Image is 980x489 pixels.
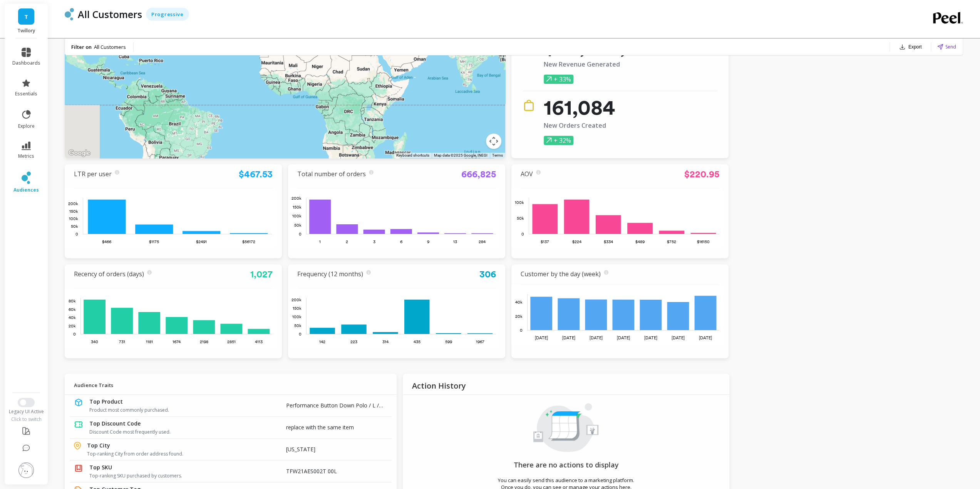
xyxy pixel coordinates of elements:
p: + 33% [544,75,573,84]
a: Customer by the day (week) [521,270,601,278]
a: AOV [521,170,533,178]
span: Top City [87,442,110,449]
button: Map camera controls [486,134,501,149]
img: profile picture [18,462,34,478]
span: Performance Button Down Polo / L / WHITE [286,402,397,409]
span: metrics [18,153,34,159]
button: Keyboard shortcuts [396,153,429,158]
p: Action History [412,379,466,389]
img: Google [67,148,92,158]
label: Audience Traits [74,378,113,390]
p: New Orders Created [544,122,615,129]
p: 161,084 [544,100,615,115]
span: TFW21AES002T 00L [286,467,337,475]
a: Open this area in Google Maps (opens a new window) [67,148,92,158]
p: There are no actions to display [421,460,711,470]
img: bookmark.svg [74,464,83,473]
button: Send [937,43,956,50]
img: Empty Goal [533,403,599,452]
span: Top SKU [89,464,112,471]
img: header icon [65,8,74,20]
span: Product most commonly purchased. [89,407,268,413]
span: replace with the same item [286,424,354,431]
span: Top-ranking City from order address found. [87,451,268,457]
span: Discount Code most frequently used. [89,429,268,435]
img: cube.svg [74,398,83,407]
a: 666,825 [461,169,496,180]
a: 306 [479,269,496,280]
span: T [24,12,28,21]
p: All Customers [78,8,142,21]
span: Top-ranking SKU purchased by customers. [89,473,268,479]
a: 1,027 [250,269,273,280]
div: Legacy UI Active [5,409,48,415]
img: location.svg [74,442,81,450]
p: + 32% [544,136,573,145]
a: Total number of orders [297,170,366,178]
button: Switch to New UI [18,398,35,407]
span: Top Discount Code [89,420,141,427]
img: icon [523,100,534,111]
span: essentials [15,91,37,97]
div: Click to switch [5,416,48,422]
span: All Customers [94,43,126,50]
a: Frequency (12 months) [297,270,363,278]
p: Filter on [71,43,92,50]
span: explore [18,123,35,129]
span: Map data ©2025 Google, INEGI [434,153,487,157]
a: Terms (opens in new tab) [492,153,503,157]
span: New York [286,446,315,453]
img: ticket.svg [74,420,83,429]
a: $220.95 [684,169,719,180]
p: New Revenue Generated [544,61,689,68]
div: Progressive [146,8,189,21]
a: LTR per user [74,170,112,178]
button: Export [896,42,925,52]
a: $467.53 [239,169,273,180]
span: Send [945,43,956,50]
a: Recency of orders (days) [74,270,144,278]
span: audiences [13,187,39,193]
p: Twillory [12,28,40,34]
span: Top Product [89,398,123,406]
span: dashboards [12,60,40,66]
